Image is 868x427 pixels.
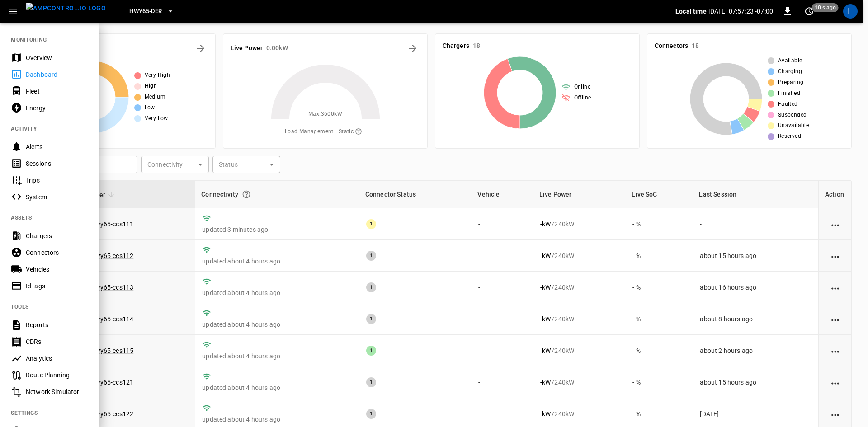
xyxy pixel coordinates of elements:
[26,248,89,257] div: Connectors
[26,87,89,96] div: Fleet
[26,282,89,291] div: IdTags
[26,320,89,329] div: Reports
[26,265,89,274] div: Vehicles
[26,231,89,240] div: Chargers
[26,387,89,396] div: Network Simulator
[26,3,106,14] img: ampcontrol.io logo
[26,159,89,168] div: Sessions
[802,4,816,19] button: set refresh interval
[26,371,89,380] div: Route Planning
[26,53,89,62] div: Overview
[26,354,89,363] div: Analytics
[26,103,89,113] div: Energy
[843,4,858,19] div: profile-icon
[26,337,89,346] div: CDRs
[708,7,773,16] p: [DATE] 07:57:23 -07:00
[812,3,839,12] span: 10 s ago
[675,7,707,16] p: Local time
[26,176,89,185] div: Trips
[26,192,89,202] div: System
[129,6,162,17] span: HWY65-DER
[26,70,89,79] div: Dashboard
[26,142,89,151] div: Alerts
